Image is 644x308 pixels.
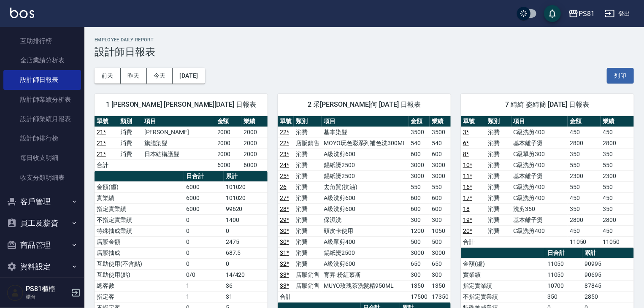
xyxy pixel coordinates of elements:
[601,225,634,236] td: 450
[288,100,441,109] span: 2 采[PERSON_NAME]何 [DATE] 日報表
[582,258,634,269] td: 90995
[568,170,601,181] td: 2300
[322,149,409,159] td: A級洗剪600
[118,127,142,138] td: 消費
[486,149,511,159] td: 消費
[3,212,81,234] button: 員工及薪資
[3,129,81,148] a: 設計師排行榜
[294,225,322,236] td: 消費
[322,116,409,127] th: 項目
[7,284,24,301] img: Person
[294,236,322,247] td: 消費
[486,225,511,236] td: 消費
[409,214,430,225] td: 300
[95,181,184,192] td: 金額(虛)
[409,149,430,159] td: 600
[511,149,568,159] td: C級單剪300
[184,203,224,214] td: 6000
[511,192,568,203] td: C級洗剪400
[184,247,224,258] td: 0
[95,225,184,236] td: 特殊抽成業績
[461,116,634,248] table: a dense table
[184,269,224,280] td: 0/0
[294,192,322,203] td: 消費
[430,170,451,181] td: 3000
[486,138,511,149] td: 消費
[294,127,322,138] td: 消費
[409,159,430,170] td: 3000
[409,127,430,138] td: 3500
[184,192,224,203] td: 6000
[582,280,634,291] td: 87845
[601,203,634,214] td: 350
[3,70,81,89] a: 設計師日報表
[294,258,322,269] td: 消費
[409,138,430,149] td: 540
[511,138,568,149] td: 基本離子燙
[568,127,601,138] td: 450
[486,159,511,170] td: 消費
[430,225,451,236] td: 1050
[430,214,451,225] td: 300
[511,116,568,127] th: 項目
[511,170,568,181] td: 基本離子燙
[582,248,634,259] th: 累計
[215,127,241,138] td: 2000
[607,68,634,84] button: 列印
[3,109,81,129] a: 設計師業績月報表
[463,205,470,212] a: 18
[568,181,601,192] td: 550
[241,159,268,170] td: 6000
[568,225,601,236] td: 450
[322,138,409,149] td: MOYO玩色彩系列補色洗300ML
[118,138,142,149] td: 消費
[568,203,601,214] td: 350
[601,149,634,159] td: 350
[294,247,322,258] td: 消費
[461,280,545,291] td: 指定實業績
[95,116,268,171] table: a dense table
[430,138,451,149] td: 540
[184,214,224,225] td: 0
[173,68,205,84] button: [DATE]
[294,203,322,214] td: 消費
[601,127,634,138] td: 450
[3,31,81,51] a: 互助排行榜
[322,269,409,280] td: 育昇-粉紅慕斯
[430,181,451,192] td: 550
[471,100,624,109] span: 7 綺綺 姿綺簡 [DATE] 日報表
[294,170,322,181] td: 消費
[142,138,215,149] td: 旗艦染髮
[95,247,184,258] td: 店販抽成
[294,214,322,225] td: 消費
[3,256,81,278] button: 資料設定
[322,258,409,269] td: A級洗剪600
[322,170,409,181] td: 錫紙燙2500
[280,184,287,190] a: 26
[568,159,601,170] td: 550
[95,46,634,58] h3: 設計師日報表
[322,192,409,203] td: A級洗剪600
[241,149,268,159] td: 2000
[601,138,634,149] td: 2800
[224,236,268,247] td: 2475
[582,291,634,302] td: 2850
[241,116,268,127] th: 業績
[568,236,601,247] td: 11050
[511,159,568,170] td: C級洗剪400
[95,280,184,291] td: 總客數
[184,171,224,182] th: 日合計
[224,214,268,225] td: 1400
[3,51,81,70] a: 全店業績分析表
[322,203,409,214] td: A級洗剪600
[294,138,322,149] td: 店販銷售
[241,138,268,149] td: 2000
[224,258,268,269] td: 0
[545,291,582,302] td: 350
[26,293,69,301] p: 櫃台
[409,116,430,127] th: 金額
[430,203,451,214] td: 600
[545,280,582,291] td: 10700
[224,247,268,258] td: 687.5
[3,234,81,256] button: 商品管理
